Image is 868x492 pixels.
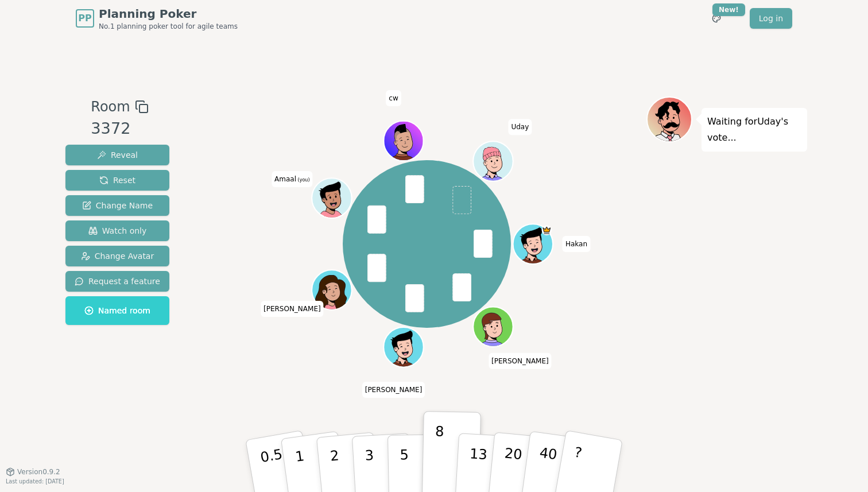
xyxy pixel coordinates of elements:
[84,305,150,316] span: Named room
[434,423,444,485] p: 8
[91,96,130,117] span: Room
[76,6,238,31] a: PPPlanning PokerNo.1 planning poker tool for agile teams
[272,171,312,187] span: Click to change your name
[65,170,169,191] button: Reset
[65,145,169,165] button: Reveal
[88,225,147,237] span: Watch only
[6,467,60,476] button: Version0.9.2
[489,352,552,369] span: Click to change your name
[78,11,91,25] span: PP
[75,276,160,287] span: Request a feature
[82,200,153,211] span: Change Name
[65,296,169,325] button: Named room
[706,8,727,29] button: New!
[99,6,238,22] span: Planning Poker
[707,114,801,146] p: Waiting for Uday 's vote...
[81,250,154,262] span: Change Avatar
[362,382,425,398] span: Click to change your name
[65,220,169,241] button: Watch only
[313,179,350,216] button: Click to change your avatar
[65,246,169,266] button: Change Avatar
[296,177,310,183] span: (you)
[99,175,135,186] span: Reset
[97,149,138,161] span: Reveal
[91,117,148,141] div: 3372
[99,22,238,31] span: No.1 planning poker tool for agile teams
[6,478,64,485] span: Last updated: [DATE]
[750,8,792,29] a: Log in
[563,236,590,252] span: Click to change your name
[508,119,532,135] span: Click to change your name
[65,271,169,292] button: Request a feature
[261,301,324,317] span: Click to change your name
[386,90,401,106] span: Click to change your name
[65,195,169,216] button: Change Name
[541,225,551,235] span: Hakan is the host
[17,467,60,476] span: Version 0.9.2
[712,3,745,16] div: New!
